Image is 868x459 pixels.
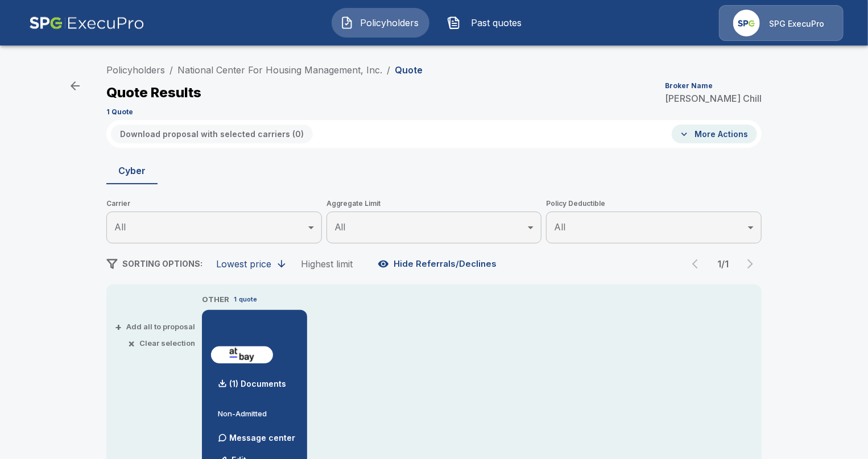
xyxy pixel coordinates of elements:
p: (1) Documents [229,380,286,388]
p: Quote Results [106,86,201,100]
a: Policyholders [106,64,165,76]
a: National Center For Housing Management, Inc. [177,64,382,76]
li: / [387,63,390,77]
p: quote [239,295,257,304]
p: OTHER [202,294,229,305]
p: 1 [234,295,237,304]
img: AA Logo [29,5,144,41]
span: All [114,221,126,233]
p: Broker Name [665,82,713,89]
span: Aggregate Limit [326,198,542,209]
button: +Add all to proposal [117,323,195,330]
li: / [170,63,173,77]
div: Lowest price [216,258,271,270]
img: Past quotes Icon [447,16,461,30]
span: Policy Deductible [546,198,762,209]
p: 1 Quote [106,109,133,115]
button: ×Clear selection [130,340,195,347]
button: Past quotes IconPast quotes [439,8,536,38]
img: Agency Icon [733,10,760,36]
button: More Actions [672,125,757,143]
span: Policyholders [358,16,421,30]
p: SPG ExecuPro [769,18,824,30]
p: 1 / 1 [712,259,734,268]
span: + [115,323,122,330]
a: Agency IconSPG ExecuPro [719,5,844,41]
button: Hide Referrals/Declines [375,253,501,275]
button: Policyholders IconPolicyholders [332,8,429,38]
span: × [128,340,135,347]
span: All [554,221,565,233]
button: Download proposal with selected carriers (0) [111,125,313,143]
span: All [334,221,346,233]
img: atbaycybersurplus [216,346,268,363]
button: Cyber [106,157,158,184]
span: Carrier [106,198,322,209]
div: Highest limit [301,258,353,270]
span: SORTING OPTIONS: [122,259,202,268]
p: Non-Admitted [218,410,298,417]
p: Message center [229,432,295,444]
img: Policyholders Icon [340,16,354,30]
span: Past quotes [465,16,528,30]
p: Quote [395,65,423,75]
nav: breadcrumb [106,63,423,77]
p: [PERSON_NAME] Chill [665,94,762,103]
